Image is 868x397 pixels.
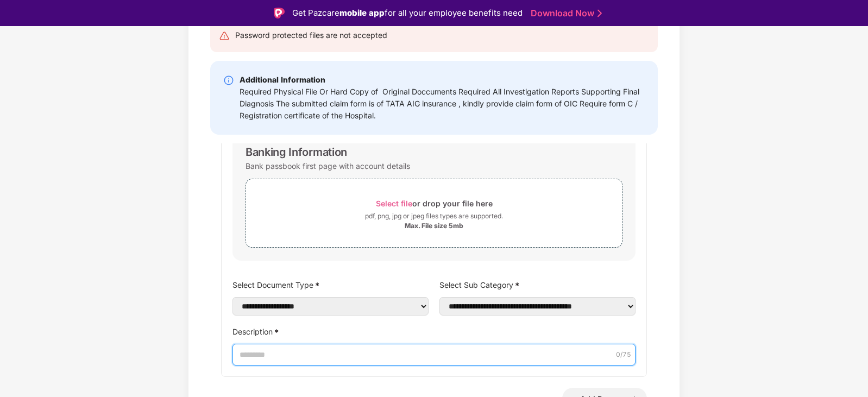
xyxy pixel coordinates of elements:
div: Bank passbook first page with account details [246,159,410,173]
a: Download Now [531,8,599,19]
label: Description [232,324,636,339]
img: svg+xml;base64,PHN2ZyB4bWxucz0iaHR0cDovL3d3dy53My5vcmcvMjAwMC9zdmciIHdpZHRoPSIyNCIgaGVpZ2h0PSIyNC... [219,30,230,41]
div: Banking Information [246,146,347,159]
label: Select Sub Category [439,277,636,293]
div: or drop your file here [376,196,493,211]
img: Stroke [597,8,602,19]
b: Additional Information [240,75,325,84]
div: Max. File size 5mb [405,222,463,230]
div: Required Physical File Or Hard Copy of Original Doccuments Required All Investigation Reports Sup... [240,86,645,122]
label: Select Document Type [232,277,429,293]
div: Get Pazcare for all your employee benefits need [292,7,523,20]
span: 0 /75 [616,350,631,360]
img: Logo [274,8,285,18]
img: svg+xml;base64,PHN2ZyBpZD0iSW5mby0yMHgyMCIgeG1sbnM9Imh0dHA6Ly93d3cudzMub3JnLzIwMDAvc3ZnIiB3aWR0aD... [223,75,234,86]
div: pdf, png, jpg or jpeg files types are supported. [365,211,503,222]
strong: mobile app [339,8,385,18]
div: Password protected files are not accepted [235,29,387,41]
span: Select file [376,199,412,208]
span: Select fileor drop your file herepdf, png, jpg or jpeg files types are supported.Max. File size 5mb [246,187,622,239]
